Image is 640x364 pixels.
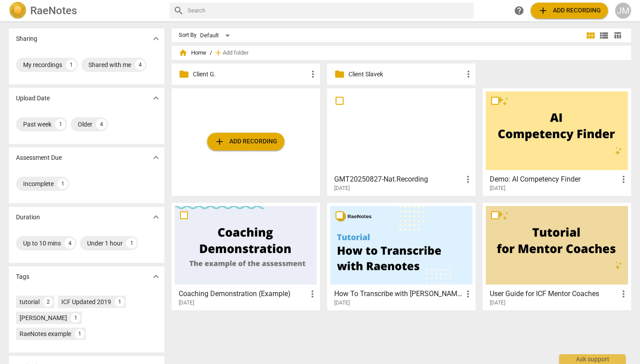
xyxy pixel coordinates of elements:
[88,60,131,69] div: Shared with me
[223,50,248,56] span: Add folder
[149,32,163,45] button: Show more
[486,206,628,306] a: User Guide for ICF Mentor Coaches[DATE]
[151,152,161,163] span: expand_more
[334,69,345,79] span: folder
[78,120,92,129] div: Older
[71,313,80,323] div: 1
[179,48,206,57] span: Home
[511,3,527,19] a: Help
[334,289,463,299] h3: How To Transcribe with RaeNotes
[463,174,473,185] span: more_vert
[64,238,75,249] div: 4
[151,93,161,103] span: expand_more
[151,271,161,282] span: expand_more
[334,174,463,185] h3: GMT20250827-Nat.Recording
[151,212,161,222] span: expand_more
[330,91,472,192] a: GMT20250827-Nat.Recording[DATE]
[173,5,184,16] span: search
[149,151,163,164] button: Show more
[490,289,618,299] h3: User Guide for ICF Mentor Coaches
[597,29,611,42] button: List view
[463,289,473,299] span: more_vert
[179,32,196,39] div: Sort By
[16,213,40,222] p: Duration
[149,91,163,105] button: Show more
[179,69,189,79] span: folder
[23,239,61,248] div: Up to 10 mins
[611,29,624,42] button: Table view
[490,174,618,185] h3: Demo: AI Competency Finder
[599,30,609,41] span: view_list
[16,153,62,162] p: Assessment Due
[179,48,188,57] span: home
[96,119,107,130] div: 4
[9,2,163,20] a: LogoRaeNotes
[193,70,308,79] p: Client G.
[149,270,163,283] button: Show more
[16,94,50,103] p: Upload Date
[307,289,318,299] span: more_vert
[334,299,350,307] span: [DATE]
[188,4,470,18] input: Search
[538,5,548,16] span: add
[334,185,350,192] span: [DATE]
[531,3,608,19] button: Upload
[214,136,277,147] span: Add recording
[126,238,137,249] div: 1
[66,59,76,70] div: 1
[514,5,524,16] span: help
[486,91,628,192] a: Demo: AI Competency Finder[DATE]
[23,179,54,188] div: Incomplete
[214,48,223,57] span: add
[613,31,622,40] span: table_chart
[16,272,29,281] p: Tags
[210,50,212,56] span: /
[151,33,161,44] span: expand_more
[135,59,145,70] div: 4
[330,206,472,306] a: How To Transcribe with [PERSON_NAME][DATE]
[348,70,463,79] p: Client Slavek
[308,69,318,79] span: more_vert
[20,297,40,306] div: tutorial
[559,354,626,364] div: Ask support
[9,2,27,20] img: Logo
[43,297,53,307] div: 2
[490,185,505,192] span: [DATE]
[55,119,66,130] div: 1
[175,206,317,306] a: Coaching Demonstration (Example)[DATE]
[618,174,629,185] span: more_vert
[618,289,629,299] span: more_vert
[490,299,505,307] span: [DATE]
[23,60,62,69] div: My recordings
[57,178,68,189] div: 1
[16,34,37,44] p: Sharing
[615,3,631,19] button: JM
[61,297,111,306] div: ICF Updated 2019
[20,313,67,322] div: [PERSON_NAME]
[200,28,233,43] div: Default
[23,120,52,129] div: Past week
[585,30,596,41] span: view_module
[115,297,124,307] div: 1
[20,329,71,338] div: RaeNotes example
[87,239,123,248] div: Under 1 hour
[149,210,163,224] button: Show more
[30,4,77,17] h2: RaeNotes
[538,5,601,16] span: Add recording
[584,29,597,42] button: Tile view
[463,69,474,79] span: more_vert
[179,299,194,307] span: [DATE]
[75,329,84,339] div: 1
[207,133,284,150] button: Upload
[214,136,225,147] span: add
[179,289,307,299] h3: Coaching Demonstration (Example)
